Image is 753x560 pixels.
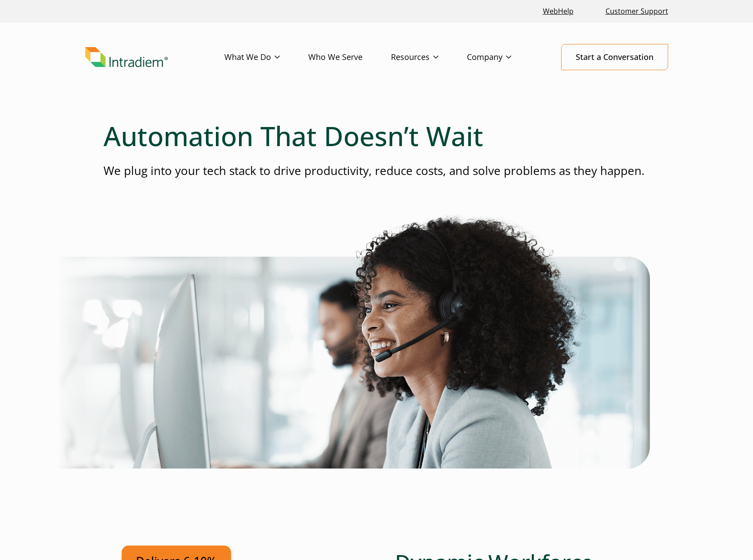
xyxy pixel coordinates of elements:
a: What We Do [224,44,308,70]
p: We plug into your tech stack to drive productivity, reduce costs, and solve problems as they happen. [104,163,650,179]
a: Resources [391,44,467,70]
a: Who We Serve [308,44,391,70]
img: Platform [57,214,650,469]
a: Customer Support [602,2,672,21]
a: Link to homepage of Intradiem [85,47,224,68]
a: Company [467,44,540,70]
a: Link opens in a new window [539,2,577,21]
h1: Automation That Doesn’t Wait [104,120,650,152]
a: Start a Conversation [561,44,668,70]
img: Intradiem [85,47,168,68]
